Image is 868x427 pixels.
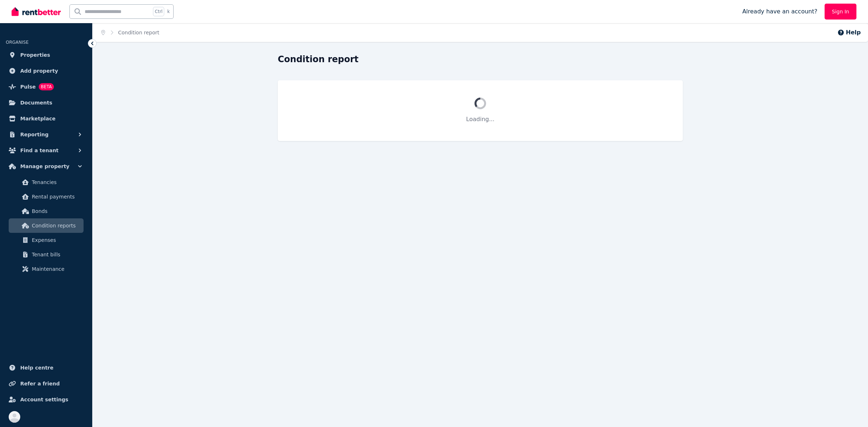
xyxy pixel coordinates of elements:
[39,83,54,90] span: BETA
[20,51,50,59] span: Properties
[20,379,60,388] span: Refer a friend
[20,98,52,107] span: Documents
[6,40,29,45] span: ORGANISE
[12,6,61,17] img: RentBetter
[32,221,81,230] span: Condition reports
[20,130,48,139] span: Reporting
[6,127,86,142] button: Reporting
[9,233,84,247] a: Expenses
[9,247,84,262] a: Tenant bills
[6,376,86,391] a: Refer a friend
[20,162,69,171] span: Manage property
[20,67,58,75] span: Add property
[32,265,81,273] span: Maintenance
[6,159,86,174] button: Manage property
[153,7,164,16] span: Ctrl
[118,29,159,36] span: Condition report
[20,395,68,404] span: Account settings
[20,114,55,123] span: Marketplace
[93,23,168,42] nav: Breadcrumb
[6,64,86,78] a: Add property
[9,262,84,276] a: Maintenance
[6,111,86,126] a: Marketplace
[32,192,81,201] span: Rental payments
[742,7,817,16] span: Already have an account?
[9,189,84,204] a: Rental payments
[6,360,86,375] a: Help centre
[6,48,86,62] a: Properties
[9,204,84,218] a: Bonds
[9,175,84,189] a: Tenancies
[20,146,59,155] span: Find a tenant
[6,392,86,407] a: Account settings
[167,9,170,14] span: k
[6,95,86,110] a: Documents
[6,143,86,158] button: Find a tenant
[20,82,36,91] span: Pulse
[6,80,86,94] a: PulseBETA
[278,54,358,65] h1: Condition report
[837,28,861,37] button: Help
[32,178,81,187] span: Tenancies
[295,115,665,124] p: Loading...
[825,4,856,20] a: Sign In
[32,236,81,244] span: Expenses
[32,207,81,215] span: Bonds
[32,250,81,259] span: Tenant bills
[9,218,84,233] a: Condition reports
[20,363,54,372] span: Help centre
